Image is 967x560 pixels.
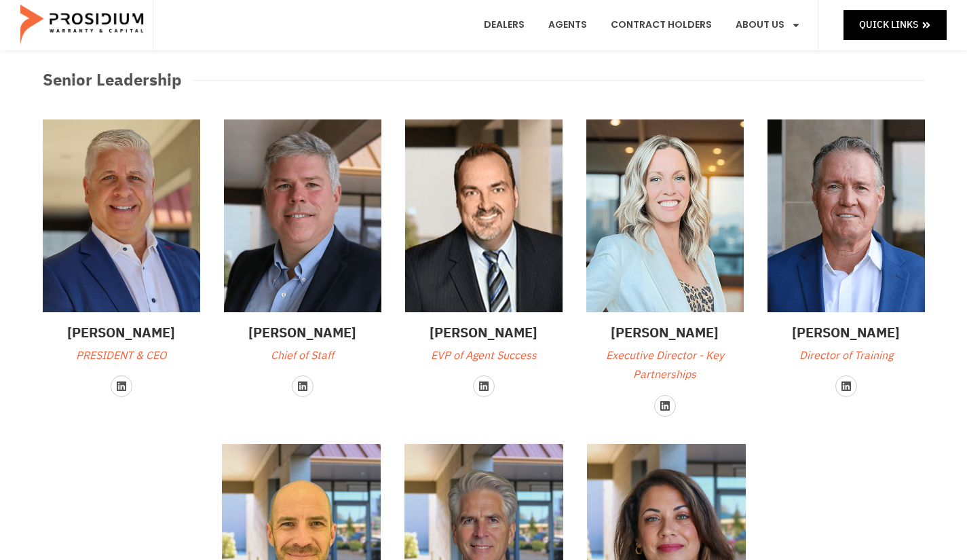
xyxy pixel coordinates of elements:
[405,322,563,343] h3: [PERSON_NAME]
[43,322,200,343] h3: [PERSON_NAME]
[767,322,925,343] h3: [PERSON_NAME]
[767,346,925,366] p: Director of Training
[224,346,381,366] p: Chief of Staff
[859,16,918,33] span: Quick Links
[43,68,182,92] h3: Senior Leadership
[586,322,744,343] h3: [PERSON_NAME]
[606,348,724,384] span: Executive Director - Key Partnerships
[43,346,200,366] p: PRESIDENT & CEO
[843,10,947,39] a: Quick Links
[405,346,563,366] p: EVP of Agent Success
[224,322,381,343] h3: [PERSON_NAME]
